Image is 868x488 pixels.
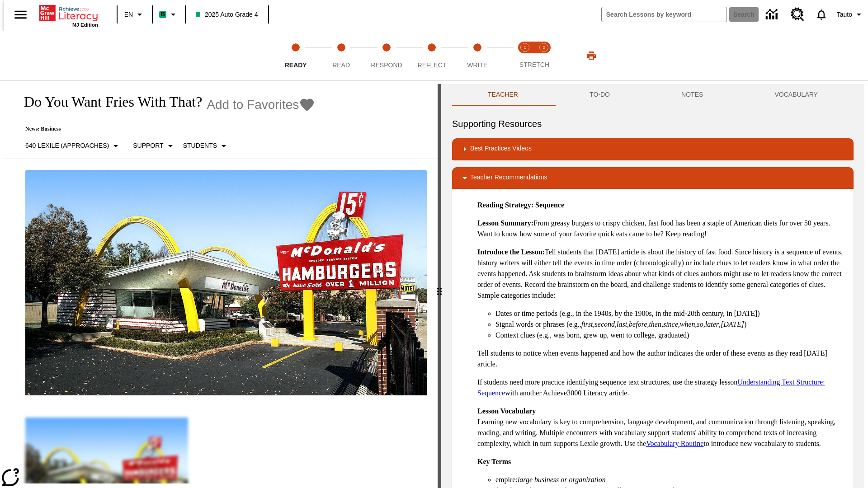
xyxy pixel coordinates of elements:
div: Press Enter or Spacebar and then press right and left arrow keys to move the slider [438,84,441,488]
div: Instructional Panel Tabs [452,84,854,106]
span: B [160,9,165,20]
button: Ready step 1 of 5 [269,31,322,80]
li: Context clues (e.g., was born, grew up, went to college, graduated) [495,330,846,341]
span: Tauto [837,10,852,19]
div: Best Practices Videos [452,138,854,160]
p: From greasy burgers to crispy chicken, fast food has been a staple of American diets for over 50 ... [477,218,846,239]
em: first [581,320,593,328]
button: Add to Favorites - Do You Want Fries With That? [207,97,315,113]
text: 1 [524,45,526,50]
a: Vocabulary Routine [646,440,703,447]
button: Print [577,47,606,64]
li: empire: [495,474,846,485]
p: Tell students that [DATE] article is about the history of fast food. Since history is a sequence ... [477,247,846,301]
strong: Lesson Vocabulary [477,407,536,415]
strong: Lesson Summary: [477,219,533,227]
input: search field [602,7,726,22]
button: NOTES [646,84,739,106]
em: before [629,320,647,328]
strong: Key Terms [477,458,511,465]
p: If students need more practice identifying sequence text structures, use the strategy lesson with... [477,377,846,399]
a: Understanding Text Structure: Sequence [477,378,825,397]
span: Read [332,61,350,69]
em: large business or organization [518,476,606,483]
em: later [705,320,719,328]
em: last [617,320,627,328]
button: Read step 2 of 5 [315,31,367,80]
li: Dates or time periods (e.g., in the 1940s, by the 1900s, in the mid-20th century, in [DATE]) [495,308,846,319]
button: Stretch Read step 1 of 2 [512,31,538,80]
p: News: Business [14,126,315,132]
div: activity [441,84,864,488]
div: Teacher Recommendations [452,167,854,189]
a: Data Center [760,2,785,27]
button: Write step 5 of 5 [451,31,504,80]
span: Ready [285,61,307,69]
button: Profile/Settings [833,6,868,23]
span: Add to Favorites [207,98,299,112]
button: Language: EN, Select a language [120,6,149,23]
em: second [595,320,615,328]
em: [DATE] [721,320,744,328]
em: then [649,320,661,328]
button: Select Student [179,138,233,154]
button: TO-DO [554,84,646,106]
div: reading [4,84,438,483]
button: Open side menu [7,1,34,28]
button: Teacher [452,84,554,106]
img: One of the first McDonald's stores, with the iconic red sign and golden arches. [25,170,427,396]
strong: Sequence [535,201,564,209]
a: Resource Center, Will open in new tab [785,2,810,27]
em: when [680,320,695,328]
span: Respond [371,61,402,69]
p: Students [183,141,217,150]
button: Scaffolds, Support [129,138,179,154]
span: Reflect [418,61,447,69]
a: Notifications [810,3,833,26]
p: Support [133,141,163,150]
p: Learning new vocabulary is key to comprehension, language development, and communication through ... [477,406,846,449]
button: Select Lexile, 640 Lexile (Approaches) [22,138,125,154]
li: Signal words or phrases (e.g., , , , , , , , , , ) [495,319,846,330]
p: Tell students to notice when events happened and how the author indicates the order of these even... [477,348,846,370]
h1: Do You Want Fries With That? [14,94,202,110]
button: Respond step 3 of 5 [360,31,413,80]
h6: Supporting Resources [452,117,854,131]
button: Boost Class color is mint green. Change class color [156,6,182,23]
em: since [663,320,678,328]
strong: Introduce the Lesson: [477,248,545,256]
div: Home [39,3,98,28]
p: Best Practices Videos [470,144,532,155]
span: NJ Edition [72,22,98,28]
span: 2025 Auto Grade 4 [196,10,258,19]
span: Write [467,61,487,69]
text: 2 [542,45,545,50]
button: Stretch Respond step 2 of 2 [531,31,557,80]
strong: Reading Strategy: [477,201,533,209]
span: EN [124,10,133,19]
em: so [697,320,703,328]
button: VOCABULARY [739,84,854,106]
p: 640 Lexile (Approaches) [25,141,109,150]
p: Teacher Recommendations [470,173,547,183]
span: STRETCH [519,61,549,68]
button: Reflect step 4 of 5 [406,31,458,80]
